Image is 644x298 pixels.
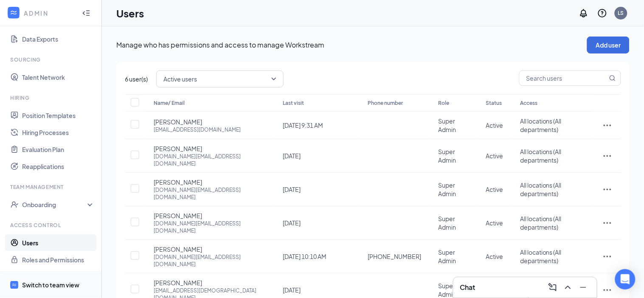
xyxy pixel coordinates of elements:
[154,211,202,220] span: [PERSON_NAME]
[602,251,613,261] svg: ActionsIcon
[154,178,202,186] span: [PERSON_NAME]
[360,94,430,112] th: Phone number
[10,56,93,63] div: Sourcing
[283,219,301,227] span: [DATE]
[439,215,456,231] span: Super Admin
[587,37,630,53] button: Add user
[22,141,95,158] a: Evaluation Plan
[283,186,301,193] span: [DATE]
[24,9,74,17] div: ADMIN
[283,98,351,108] div: Last visit
[22,31,95,48] a: Data Exports
[512,94,594,112] th: Access
[439,282,456,298] span: Super Admin
[154,186,266,201] div: [DOMAIN_NAME][EMAIL_ADDRESS][DOMAIN_NAME]
[602,184,613,194] svg: ActionsIcon
[22,158,95,175] a: Reapplications
[154,220,266,234] div: [DOMAIN_NAME][EMAIL_ADDRESS][DOMAIN_NAME]
[439,117,456,133] span: Super Admin
[578,282,588,292] svg: Minimize
[22,281,79,290] div: Switch to team view
[548,282,558,292] svg: ComposeMessage
[615,269,636,290] div: Open Intercom Messenger
[520,248,562,264] span: All locations (All departments)
[82,9,90,17] svg: Collapse
[439,248,456,264] span: Super Admin
[602,218,613,228] svg: ActionsIcon
[561,281,575,294] button: ChevronUp
[283,152,301,160] span: [DATE]
[22,107,95,124] a: Position Templates
[618,9,624,17] div: LS
[10,200,19,209] svg: UserCheck
[11,282,17,288] svg: WorkstreamLogo
[602,120,613,130] svg: ActionsIcon
[486,121,503,129] span: Active
[125,74,148,84] span: 6 user(s)
[577,281,590,294] button: Minimize
[368,252,422,261] span: [PHONE_NUMBER]
[10,222,93,229] div: Access control
[520,117,562,133] span: All locations (All departments)
[546,281,560,294] button: ComposeMessage
[154,278,202,287] span: [PERSON_NAME]
[154,245,202,253] span: [PERSON_NAME]
[486,253,503,260] span: Active
[9,8,18,17] svg: WorkstreamLogo
[283,121,323,129] span: [DATE] 9:31 AM
[439,98,469,108] div: Role
[163,73,197,85] span: Active users
[22,251,95,268] a: Roles and Permissions
[154,98,266,108] div: Name/ Email
[116,40,587,50] p: Manage who has permissions and access to manage Workstream
[154,153,266,167] div: [DOMAIN_NAME][EMAIL_ADDRESS][DOMAIN_NAME]
[460,283,475,292] h3: Chat
[154,253,266,268] div: [DOMAIN_NAME][EMAIL_ADDRESS][DOMAIN_NAME]
[597,8,607,18] svg: QuestionInfo
[439,148,456,164] span: Super Admin
[609,75,616,82] svg: MagnifyingGlass
[10,94,93,101] div: Hiring
[602,151,613,161] svg: ActionsIcon
[154,144,202,153] span: [PERSON_NAME]
[283,253,327,260] span: [DATE] 10:10 AM
[477,94,512,112] th: Status
[520,148,562,164] span: All locations (All departments)
[22,69,95,86] a: Talent Network
[439,181,456,197] span: Super Admin
[602,285,613,295] svg: ActionsIcon
[154,126,241,133] div: [EMAIL_ADDRESS][DOMAIN_NAME]
[154,118,202,126] span: [PERSON_NAME]
[486,152,503,160] span: Active
[520,71,607,85] input: Search users
[579,8,589,18] svg: Notifications
[10,183,93,191] div: Team Management
[22,200,87,209] div: Onboarding
[520,215,562,231] span: All locations (All departments)
[22,234,95,251] a: Users
[563,282,573,292] svg: ChevronUp
[22,124,95,141] a: Hiring Processes
[116,6,144,20] h1: Users
[486,219,503,227] span: Active
[283,286,301,294] span: [DATE]
[520,181,562,197] span: All locations (All departments)
[486,186,503,193] span: Active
